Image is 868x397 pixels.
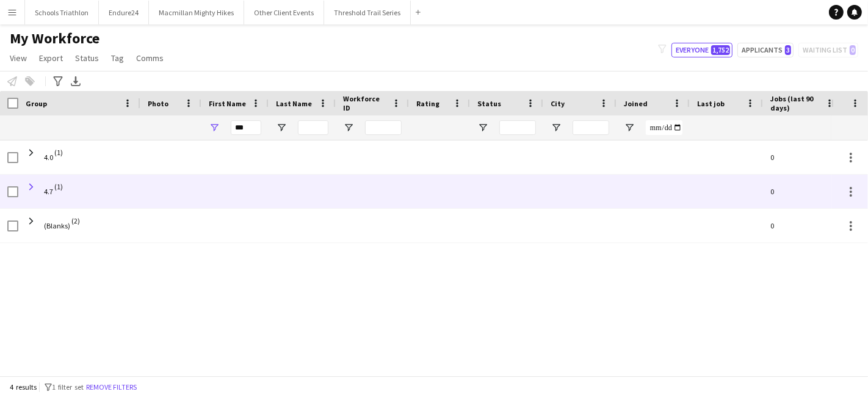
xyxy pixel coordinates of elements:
[477,122,488,133] button: Open Filter Menu
[10,53,27,64] span: View
[551,99,565,108] span: City
[68,74,83,89] app-action-btn: Export XLSX
[54,140,63,164] span: (1)
[416,99,439,108] span: Rating
[298,120,328,135] input: Last Name Filter Input
[44,209,70,243] span: (Blanks)
[44,140,53,175] span: 4.0
[39,53,63,64] span: Export
[573,120,609,135] input: City Filter Input
[25,1,99,24] button: Schools Triathlon
[711,45,730,55] span: 1,752
[26,99,47,108] span: Group
[763,209,842,242] div: 0
[136,53,164,64] span: Comms
[52,382,84,392] span: 1 filter set
[54,175,63,198] span: (1)
[365,120,402,135] input: Workforce ID Filter Input
[646,120,682,135] input: Joined Filter Input
[343,122,354,133] button: Open Filter Menu
[71,209,80,233] span: (2)
[34,50,68,66] a: Export
[44,175,53,209] span: 4.7
[5,50,32,66] a: View
[624,122,635,133] button: Open Filter Menu
[276,122,287,133] button: Open Filter Menu
[131,50,168,66] a: Comms
[51,74,65,89] app-action-btn: Advanced filters
[209,122,220,133] button: Open Filter Menu
[770,94,820,112] span: Jobs (last 90 days)
[111,53,124,64] span: Tag
[697,99,725,108] span: Last job
[324,1,411,24] button: Threshold Trail Series
[70,50,104,66] a: Status
[75,53,99,64] span: Status
[624,99,648,108] span: Joined
[477,99,501,108] span: Status
[148,99,168,108] span: Photo
[106,50,129,66] a: Tag
[276,99,312,108] span: Last Name
[763,140,842,174] div: 0
[231,120,261,135] input: First Name Filter Input
[785,45,791,55] span: 3
[763,175,842,208] div: 0
[10,29,99,48] span: My Workforce
[343,94,387,112] span: Workforce ID
[149,1,244,24] button: Macmillan Mighty Hikes
[84,381,139,394] button: Remove filters
[244,1,324,24] button: Other Client Events
[671,43,732,57] button: Everyone1,752
[99,1,149,24] button: Endure24
[209,99,246,108] span: First Name
[499,120,536,135] input: Status Filter Input
[551,122,562,133] button: Open Filter Menu
[737,43,794,57] button: Applicants3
